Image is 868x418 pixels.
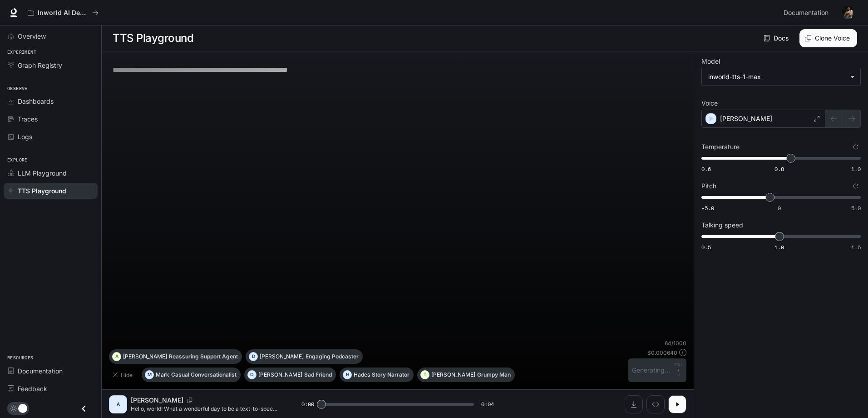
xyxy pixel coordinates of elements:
div: D [249,349,257,364]
span: Graph Registry [18,60,62,70]
span: TTS Playground [18,186,66,196]
p: [PERSON_NAME] [131,396,183,405]
span: Overview [18,31,46,41]
button: HHadesStory Narrator [340,368,414,382]
div: O [248,368,256,382]
button: MMarkCasual Conversationalist [142,368,241,382]
button: Reset to default [851,142,861,152]
div: M [145,368,153,382]
p: $ 0.000640 [647,349,677,357]
div: A [111,397,125,412]
span: Dashboards [18,96,54,106]
p: Temperature [701,144,740,150]
div: inworld-tts-1-max [708,72,846,81]
p: [PERSON_NAME] [431,372,475,378]
p: Pitch [701,183,716,189]
span: LLM Playground [18,168,67,178]
a: LLM Playground [4,165,98,181]
p: Voice [701,100,718,106]
a: TTS Playground [4,183,98,199]
button: All workspaces [24,4,103,22]
button: Download audio [625,395,643,413]
div: T [421,368,429,382]
p: Story Narrator [372,372,409,378]
span: 1.5 [851,243,861,251]
span: Traces [18,114,38,124]
span: 0.6 [701,165,711,173]
p: Inworld AI Demos [38,9,89,17]
span: 0:04 [481,400,494,409]
a: Overview [4,28,98,44]
p: Casual Conversationalist [171,372,237,378]
span: 1.0 [774,243,784,251]
p: Reassuring Support Agent [169,354,238,359]
a: Feedback [4,381,98,397]
p: [PERSON_NAME] [260,354,304,359]
p: Mark [156,372,169,378]
h1: TTS Playground [113,29,193,47]
span: Dark mode toggle [18,403,27,413]
button: A[PERSON_NAME]Reassuring Support Agent [109,349,242,364]
span: 0:00 [301,400,314,409]
span: 1.0 [851,165,861,173]
p: Talking speed [701,222,743,228]
button: Clone Voice [799,29,857,47]
span: 0.8 [774,165,784,173]
button: T[PERSON_NAME]Grumpy Man [417,368,515,382]
a: Traces [4,111,98,127]
a: Dashboards [4,93,98,109]
p: [PERSON_NAME] [123,354,167,359]
span: 0.5 [701,243,711,251]
p: Grumpy Man [477,372,511,378]
button: O[PERSON_NAME]Sad Friend [244,368,336,382]
p: Engaging Podcaster [306,354,359,359]
p: Model [701,58,720,65]
span: Feedback [18,384,47,393]
button: User avatar [839,4,857,22]
span: -5.0 [701,204,714,212]
p: Hello, world! What a wonderful day to be a text-to-speech model! [131,405,280,413]
div: H [343,368,351,382]
p: [PERSON_NAME] [720,114,772,123]
button: D[PERSON_NAME]Engaging Podcaster [246,349,363,364]
span: Documentation [784,7,829,19]
button: Reset to default [851,181,861,191]
a: Documentation [4,363,98,379]
a: Docs [762,29,792,47]
button: Hide [109,368,138,382]
span: 0 [778,204,781,212]
a: Logs [4,129,98,145]
button: Close drawer [74,399,94,418]
button: Copy Voice ID [183,398,196,403]
img: User avatar [842,6,854,19]
p: [PERSON_NAME] [258,372,302,378]
p: Hades [354,372,370,378]
p: Sad Friend [304,372,332,378]
a: Graph Registry [4,57,98,73]
span: 5.0 [851,204,861,212]
span: Logs [18,132,32,141]
span: Documentation [18,366,63,376]
a: Documentation [780,4,835,22]
button: Inspect [646,395,665,413]
div: A [113,349,121,364]
div: inworld-tts-1-max [702,68,860,86]
p: 64 / 1000 [665,339,686,347]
